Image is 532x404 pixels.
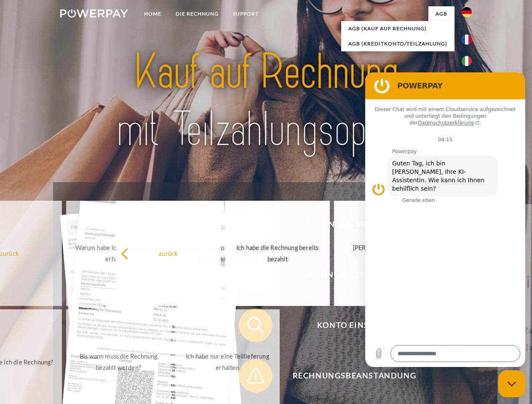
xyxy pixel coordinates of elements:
button: Rechnungsbeanstandung [239,359,458,393]
div: Bis wann muss die Rechnung bezahlt werden? [71,351,166,373]
img: title-powerpay_de.svg [80,40,452,161]
img: de [462,7,472,17]
div: zurück [121,247,216,259]
a: AGB (Kreditkonto/Teilzahlung) [341,36,454,51]
iframe: Messaging-Fenster [365,72,525,367]
a: DIE RECHNUNG [168,6,226,21]
img: it [462,56,472,66]
div: Ich habe nur eine Teillieferung erhalten [180,351,275,373]
img: logo-powerpay-white.svg [60,9,128,18]
a: Home [137,6,168,21]
a: agb [428,6,454,21]
button: Konto einsehen [239,308,458,342]
a: AGB (Kauf auf Rechnung) [341,21,454,36]
a: SUPPORT [226,6,266,21]
img: fr [462,35,472,45]
span: Konto einsehen [251,308,457,342]
span: Rechnungsbeanstandung [251,359,457,393]
div: [PERSON_NAME] wurde retourniert [339,242,434,265]
iframe: Schaltfläche zum Öffnen des Messaging-Fensters; Konversation läuft [498,370,525,397]
div: Ich habe die Rechnung bereits bezahlt [230,242,325,265]
div: Warum habe ich eine Rechnung erhalten? [71,242,166,265]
